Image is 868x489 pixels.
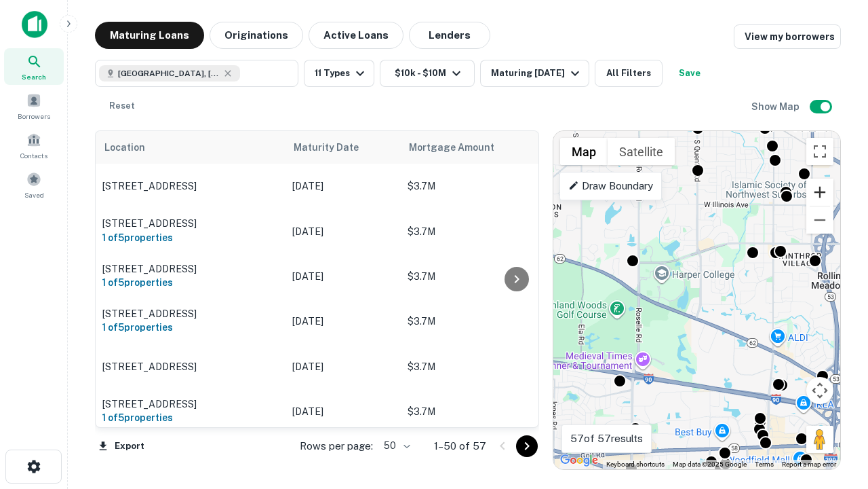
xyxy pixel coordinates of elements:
[408,224,543,239] p: $3.7M
[668,60,711,87] button: Save your search to get updates of matches that match your search criteria.
[557,452,601,469] a: Open this area in Google Maps (opens a new window)
[557,452,601,469] img: Google
[480,60,589,87] button: Maturing [DATE]
[102,230,279,245] h6: 1 of 5 properties
[806,377,833,404] button: Map camera controls
[292,359,394,374] p: [DATE]
[292,179,394,194] p: [DATE]
[304,60,374,87] button: 11 Types
[210,22,303,49] button: Originations
[95,436,148,456] button: Export
[516,435,538,457] button: Go to next page
[96,131,285,164] th: Location
[300,438,373,454] p: Rows per page:
[595,60,663,87] button: All Filters
[806,179,833,206] button: Zoom in
[408,404,543,419] p: $3.7M
[102,275,279,290] h6: 1 of 5 properties
[102,410,279,425] h6: 1 of 5 properties
[292,224,394,239] p: [DATE]
[782,460,836,468] a: Report a map error
[102,308,279,320] p: [STREET_ADDRESS]
[408,269,543,284] p: $3.7M
[309,22,403,49] button: Active Loans
[553,131,840,469] div: 0 0
[408,179,543,194] p: $3.7M
[755,460,774,468] a: Terms
[20,150,47,161] span: Contacts
[409,139,512,156] span: Mortgage Amount
[606,460,665,469] button: Keyboard shortcuts
[434,438,486,454] p: 1–50 of 57
[800,380,868,446] iframe: Chat Widget
[292,269,394,284] p: [DATE]
[102,320,279,335] h6: 1 of 5 properties
[102,217,279,230] p: [STREET_ADDRESS]
[294,139,376,156] span: Maturity Date
[491,65,583,81] div: Maturing [DATE]
[409,22,490,49] button: Lenders
[608,138,675,165] button: Show satellite imagery
[102,180,279,192] p: [STREET_ADDRESS]
[18,111,50,122] span: Borrowers
[102,361,279,373] p: [STREET_ADDRESS]
[378,436,412,456] div: 50
[100,92,144,120] button: Reset
[560,138,608,165] button: Show street map
[4,127,64,164] a: Contacts
[22,11,47,38] img: capitalize-icon.png
[24,189,44,200] span: Saved
[4,48,64,85] a: Search
[102,263,279,275] p: [STREET_ADDRESS]
[806,138,833,165] button: Toggle fullscreen view
[22,71,46,82] span: Search
[568,178,653,194] p: Draw Boundary
[4,166,64,203] a: Saved
[102,398,279,410] p: [STREET_ADDRESS]
[401,131,550,164] th: Mortgage Amount
[734,24,841,49] a: View my borrowers
[751,99,802,114] h6: Show Map
[292,404,394,419] p: [DATE]
[673,460,747,468] span: Map data ©2025 Google
[292,314,394,329] p: [DATE]
[285,131,401,164] th: Maturity Date
[4,88,64,124] a: Borrowers
[806,206,833,234] button: Zoom out
[104,139,145,156] span: Location
[118,67,220,79] span: [GEOGRAPHIC_DATA], [GEOGRAPHIC_DATA]
[380,60,475,87] button: $10k - $10M
[95,22,204,49] button: Maturing Loans
[408,314,543,329] p: $3.7M
[570,431,643,447] p: 57 of 57 results
[408,359,543,374] p: $3.7M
